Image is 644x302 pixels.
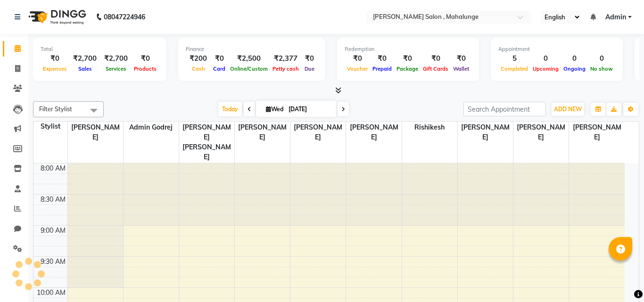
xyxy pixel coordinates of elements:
[588,65,615,72] span: No show
[530,65,561,72] span: Upcoming
[345,53,370,64] div: ₹0
[211,53,228,64] div: ₹0
[33,122,67,131] div: Stylist
[605,12,626,22] span: Admin
[301,53,318,64] div: ₹0
[39,105,72,113] span: Filter Stylist
[186,45,318,53] div: Finance
[394,65,421,72] span: Package
[68,122,123,143] span: [PERSON_NAME]
[394,53,421,64] div: ₹0
[228,53,270,64] div: ₹2,500
[421,65,451,72] span: Gift Cards
[264,106,286,113] span: Wed
[39,226,67,236] div: 9:00 AM
[35,288,67,298] div: 10:00 AM
[100,53,132,64] div: ₹2,700
[39,163,67,173] div: 8:00 AM
[498,45,615,53] div: Appointment
[179,122,234,163] span: [PERSON_NAME] [PERSON_NAME]
[463,102,546,116] input: Search Appointment
[451,53,471,64] div: ₹0
[270,65,301,72] span: Petty cash
[513,122,569,143] span: [PERSON_NAME]
[498,53,530,64] div: 5
[124,122,179,133] span: admin godrej
[132,65,159,72] span: Products
[186,53,211,64] div: ₹200
[402,122,457,133] span: Rishikesh
[41,65,69,72] span: Expenses
[218,102,242,116] span: Today
[211,65,228,72] span: Card
[24,4,89,30] img: logo
[561,65,588,72] span: Ongoing
[235,122,290,143] span: [PERSON_NAME]
[554,106,582,113] span: ADD NEW
[286,102,333,116] input: 2025-09-03
[346,122,401,143] span: [PERSON_NAME]
[39,195,67,204] div: 8:30 AM
[561,53,588,64] div: 0
[302,65,317,72] span: Due
[345,65,370,72] span: Voucher
[345,45,471,53] div: Redemption
[270,53,301,64] div: ₹2,377
[588,53,615,64] div: 0
[552,103,584,116] button: ADD NEW
[370,53,394,64] div: ₹0
[39,257,67,267] div: 9:30 AM
[41,53,69,64] div: ₹0
[290,122,346,143] span: [PERSON_NAME]
[190,65,207,72] span: Cash
[132,53,159,64] div: ₹0
[76,65,94,72] span: Sales
[458,122,513,143] span: [PERSON_NAME]
[498,65,530,72] span: Completed
[104,4,145,30] b: 08047224946
[69,53,100,64] div: ₹2,700
[451,65,471,72] span: Wallet
[41,45,159,53] div: Total
[103,65,129,72] span: Services
[228,65,270,72] span: Online/Custom
[421,53,451,64] div: ₹0
[569,122,625,143] span: [PERSON_NAME]
[370,65,394,72] span: Prepaid
[530,53,561,64] div: 0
